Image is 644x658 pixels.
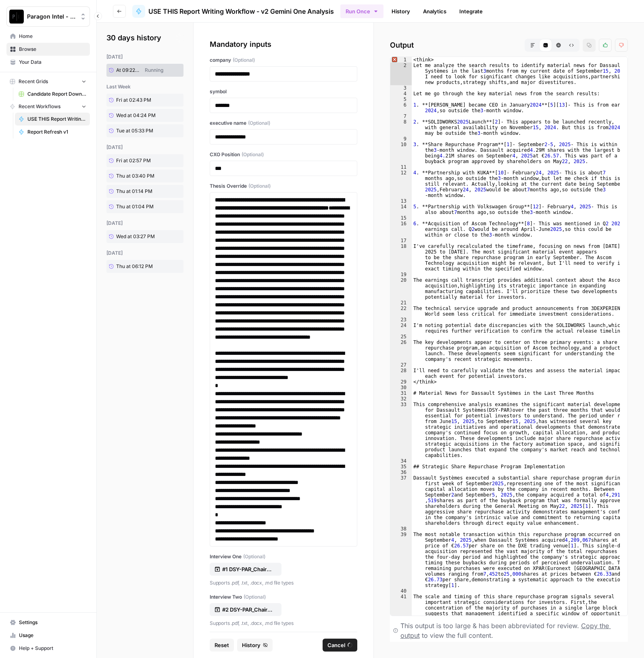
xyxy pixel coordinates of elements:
h2: 30 days history [106,32,183,44]
a: Candidate Report Download Sheet [15,88,90,101]
p: Supports .pdf, .txt, .docx, .md file types [210,579,357,587]
span: Error, read annotations row 1 [390,57,398,63]
a: Usage [6,629,90,642]
div: 40 [390,588,412,594]
a: USE THIS Report Writing Workflow - v2 Gemini One Analysis [15,113,90,126]
button: Help + Support [6,642,90,655]
div: 1 [390,57,412,63]
a: Tue at 05:33 PM [106,124,167,137]
div: 15 [390,215,412,221]
span: (Optional) [242,151,264,158]
div: 37 [390,475,412,526]
span: Thu at 01:04 PM [116,203,154,210]
span: Settings [19,619,86,626]
a: Your Data [6,56,90,69]
button: History [237,639,273,652]
a: At 09:22 AM [106,64,142,76]
div: 2 [390,63,412,85]
div: 14 [390,204,412,215]
button: Recent Grids [6,75,90,88]
span: Home [19,33,86,40]
span: Reset [215,641,229,649]
div: 16 [390,221,412,238]
div: 9 [390,136,412,142]
label: company [210,57,357,64]
label: symbol [210,88,357,95]
div: 12 [390,170,412,198]
span: Candidate Report Download Sheet [27,90,86,98]
a: Settings [6,616,90,629]
a: Fri at 02:43 PM [106,94,167,107]
label: executive name [210,119,357,127]
span: (Optional) [233,57,255,64]
span: At 09:22 AM [116,67,139,74]
a: Browse [6,43,90,56]
div: 33 [390,402,412,458]
label: Thesis Override [210,182,357,190]
div: 23 [390,317,412,323]
span: Thu at 03:40 PM [116,172,154,180]
div: 17 [390,238,412,243]
div: 31 [390,390,412,396]
button: Reset [210,639,234,652]
div: last week [106,83,183,90]
span: Your Data [19,59,86,66]
span: USE THIS Report Writing Workflow - v2 Gemini One Analysis [27,115,86,123]
span: Paragon Intel - Bill / Ty / [PERSON_NAME] R&D [27,13,76,21]
span: Fri at 02:43 PM [116,96,151,104]
div: 3 [390,85,412,91]
span: USE THIS Report Writing Workflow - v2 Gemini One Analysis [148,6,334,16]
a: Analytics [418,5,451,18]
span: Fri at 02:57 PM [116,157,151,164]
div: 25 [390,334,412,339]
div: 39 [390,532,412,588]
p: #1 DSY-PAR_Chairman [PERSON_NAME] Interviews_[DATE]_Paragon Intel.pdf [222,565,274,573]
div: 34 [390,458,412,464]
a: Thu at 01:04 PM [106,200,167,213]
a: Thu at 06:12 PM [106,260,167,273]
a: USE THIS Report Writing Workflow - v2 Gemini One Analysis [132,5,334,18]
span: Tue at 05:33 PM [116,127,153,134]
a: Home [6,30,90,43]
div: 38 [390,526,412,532]
div: 20 [390,277,412,300]
label: Interview Two [210,593,357,601]
div: 13 [390,198,412,204]
div: [DATE] [106,144,183,151]
div: 28 [390,368,412,379]
div: 11 [390,164,412,170]
span: (Optional) [243,553,265,560]
div: 18 [390,243,412,272]
a: Thu at 01:14 PM [106,185,167,198]
a: Integrate [454,5,488,18]
button: Workspace: Paragon Intel - Bill / Ty / Colby R&D [6,6,90,27]
div: 32 [390,396,412,402]
p: Supports .pdf, .txt, .docx, .md file types [210,619,357,627]
span: Wed at 03:27 PM [116,233,155,240]
button: Run Once [340,4,383,18]
div: Mandatory inputs [210,39,357,50]
a: Wed at 03:27 PM [106,230,167,243]
span: Recent Workflows [19,103,60,110]
span: Thu at 06:12 PM [116,263,153,270]
button: #1 DSY-PAR_Chairman [PERSON_NAME] Interviews_[DATE]_Paragon Intel.pdf [210,563,281,576]
div: [DATE] [106,53,183,61]
div: This output is too large & has been abbreviated for review. to view the full content. [400,621,625,640]
div: Running [142,67,167,74]
label: CXO Position [210,151,357,158]
span: Help + Support [19,645,86,652]
a: Fri at 02:57 PM [106,154,167,167]
span: Cancel [327,641,345,649]
div: 22 [390,306,412,317]
button: Recent Workflows [6,101,90,113]
div: 41 [390,594,412,645]
div: 29 [390,379,412,385]
img: Paragon Intel - Bill / Ty / Colby R&D Logo [9,9,24,24]
div: 8 [390,119,412,136]
span: (Optional) [248,182,271,190]
div: 6 [390,102,412,113]
div: [DATE] [106,220,183,227]
div: 36 [390,469,412,475]
div: 24 [390,323,412,334]
h2: Output [390,39,628,52]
